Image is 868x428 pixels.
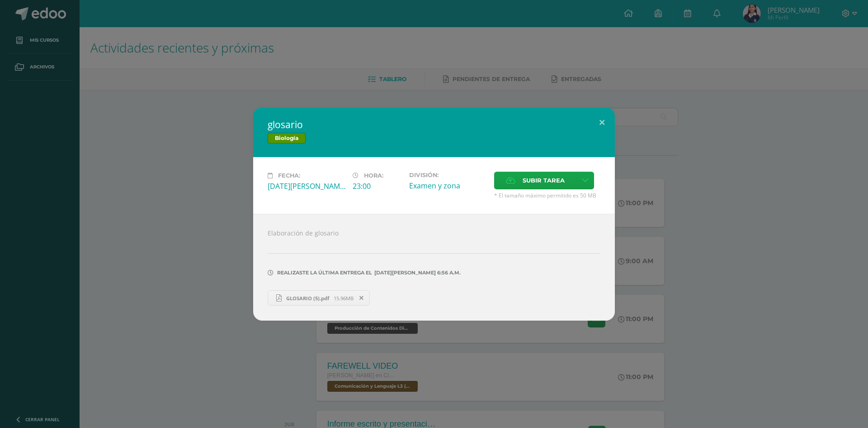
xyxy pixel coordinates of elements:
span: * El tamaño máximo permitido es 50 MB [494,192,600,199]
span: Hora: [364,172,383,179]
div: Examen y zona [409,181,487,191]
div: Elaboración de glosario [253,214,615,321]
div: [DATE][PERSON_NAME] [268,181,345,191]
span: Remover entrega [354,293,369,303]
span: Biología [268,133,306,144]
div: 23:00 [353,181,402,191]
span: Subir tarea [523,172,565,189]
span: Realizaste la última entrega el [277,269,372,276]
span: 15.96MB [334,295,354,302]
span: [DATE][PERSON_NAME] 6:56 a.m. [372,273,461,273]
span: Fecha: [278,172,300,179]
span: GLOSARIO (5).pdf [282,295,334,302]
label: División: [409,172,487,178]
h2: glosario [268,118,600,131]
a: GLOSARIO (5).pdf 15.96MB [268,290,370,306]
button: Close (Esc) [589,107,615,138]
